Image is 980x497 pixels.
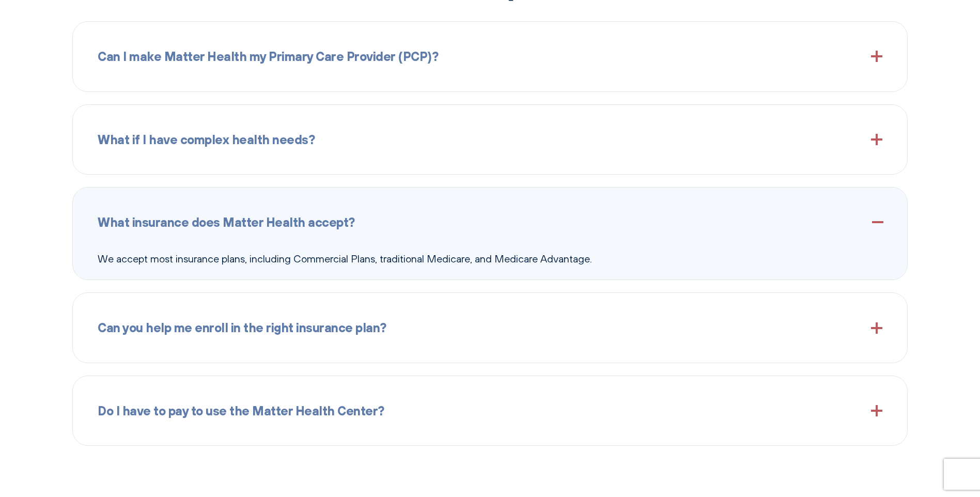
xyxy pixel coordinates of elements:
[98,46,438,66] span: Can I make Matter Health my Primary Care Provider (PCP)?
[98,212,355,232] span: What insurance does Matter Health accept?
[98,401,384,421] span: Do I have to pay to use the Matter Health Center?
[98,251,882,267] p: We accept most insurance plans, including Commercial Plans, traditional Medicare, and Medicare Ad...
[98,130,315,149] span: What if I have complex health needs?
[98,318,386,337] span: Can you help me enroll in the right insurance plan?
